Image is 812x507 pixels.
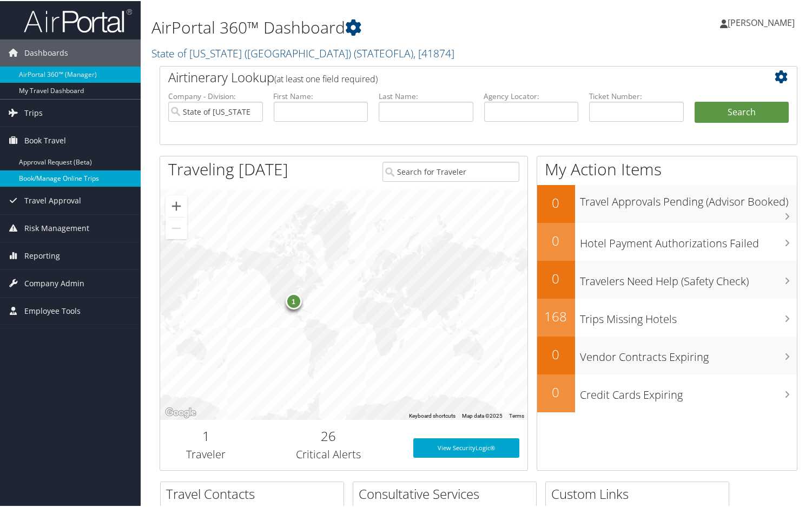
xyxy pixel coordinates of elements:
[580,229,797,250] h3: Hotel Payment Authorizations Failed
[409,411,455,419] button: Keyboard shortcuts
[24,214,89,241] span: Risk Management
[260,426,397,444] h2: 26
[24,297,81,324] span: Employee Tools
[24,126,66,153] span: Book Travel
[413,437,519,457] a: View SecurityLogic®
[537,260,797,298] a: 0Travelers Need Help (Safety Check)
[580,343,797,364] h3: Vendor Contracts Expiring
[163,405,199,419] a: Open this area in Google Maps (opens a new window)
[151,45,454,60] a: State of [US_STATE] ([GEOGRAPHIC_DATA])
[168,90,263,101] label: Company - Division:
[168,446,244,461] h3: Traveler
[168,67,736,85] h2: Airtinerary Lookup
[274,90,368,101] label: First Name:
[537,344,575,363] h2: 0
[589,90,684,101] label: Ticket Number:
[728,16,795,28] span: [PERSON_NAME]
[285,292,301,308] div: 1
[24,98,43,126] span: Trips
[484,90,579,101] label: Agency Locator:
[24,186,81,213] span: Travel Approval
[537,298,797,335] a: 168Trips Missing Hotels
[580,188,797,208] h3: Travel Approvals Pending (Advisor Booked)
[168,426,244,444] h2: 1
[537,306,575,325] h2: 168
[537,373,797,411] a: 0Credit Cards Expiring
[580,305,797,326] h3: Trips Missing Hotels
[168,157,288,180] h1: Traveling [DATE]
[551,484,729,502] h2: Custom Links
[166,216,187,238] button: Zoom out
[537,193,575,211] h2: 0
[509,412,524,418] a: Terms (opens in new tab)
[151,15,587,38] h1: AirPortal 360™ Dashboard
[24,7,132,32] img: airportal-logo.png
[379,90,473,101] label: Last Name:
[24,38,68,65] span: Dashboards
[695,101,789,122] button: Search
[274,72,378,84] span: (at least one field required)
[24,269,84,296] span: Company Admin
[537,222,797,260] a: 0Hotel Payment Authorizations Failed
[580,381,797,401] h3: Credit Cards Expiring
[537,231,575,249] h2: 0
[24,241,60,268] span: Reporting
[163,405,199,419] img: Google
[580,267,797,288] h3: Travelers Need Help (Safety Check)
[537,184,797,222] a: 0Travel Approvals Pending (Advisor Booked)
[354,45,413,60] span: ( STATEOFLA )
[166,484,344,502] h2: Travel Contacts
[413,45,454,60] span: , [ 41874 ]
[537,382,575,400] h2: 0
[720,5,806,38] a: [PERSON_NAME]
[537,157,797,180] h1: My Action Items
[462,412,503,418] span: Map data ©2025
[537,335,797,373] a: 0Vendor Contracts Expiring
[537,268,575,287] h2: 0
[359,484,536,502] h2: Consultative Services
[260,446,397,461] h3: Critical Alerts
[382,161,519,181] input: Search for Traveler
[166,194,187,216] button: Zoom in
